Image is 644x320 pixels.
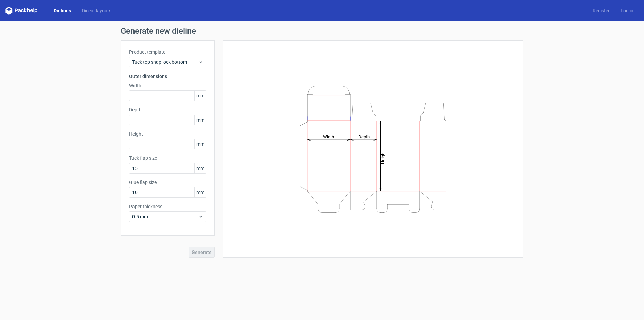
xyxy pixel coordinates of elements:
label: Product template [129,49,206,55]
span: mm [194,91,206,101]
a: Dielines [48,7,76,14]
a: Diecut layouts [76,7,117,14]
label: Height [129,131,206,137]
label: Glue flap size [129,179,206,186]
span: mm [194,115,206,125]
span: mm [194,139,206,149]
tspan: Width [323,134,334,139]
tspan: Depth [358,134,370,139]
a: Register [587,7,615,14]
span: mm [194,163,206,173]
label: Width [129,82,206,89]
span: Tuck top snap lock bottom [132,59,198,65]
tspan: Height [380,151,385,164]
h1: Generate new dieline [121,27,523,35]
label: Depth [129,106,206,113]
label: Tuck flap size [129,155,206,162]
span: mm [194,187,206,197]
span: 0.5 mm [132,213,198,220]
h3: Outer dimensions [129,73,206,80]
label: Paper thickness [129,203,206,210]
a: Log in [615,7,639,14]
